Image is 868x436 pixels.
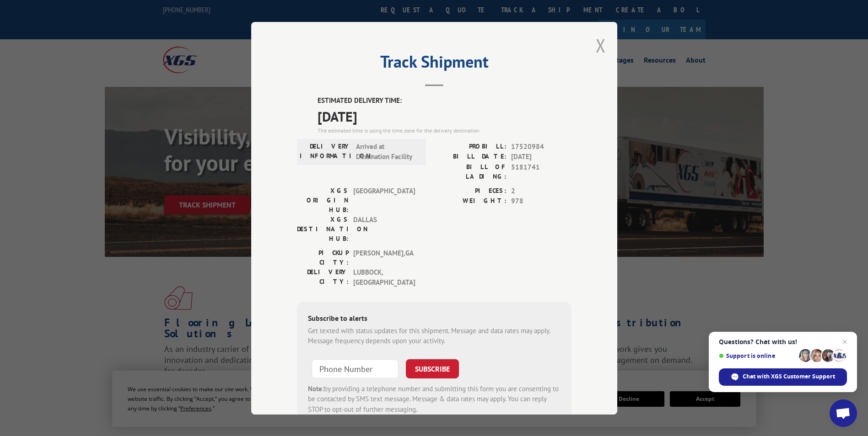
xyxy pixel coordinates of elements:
div: The estimated time is using the time zone for the delivery destination. [318,126,571,134]
span: LUBBOCK , [GEOGRAPHIC_DATA] [353,267,415,287]
span: 17520984 [511,141,571,152]
span: 978 [511,196,571,207]
label: ESTIMATED DELIVERY TIME: [318,96,571,106]
div: Get texted with status updates for this shipment. Message and data rates may apply. Message frequ... [308,325,561,346]
button: SUBSCRIBE [406,359,459,378]
label: BILL OF LADING: [434,162,507,181]
label: PROBILL: [434,141,507,152]
div: by providing a telephone number and submitting this form you are consenting to be contacted by SM... [308,383,561,415]
span: Close chat [839,336,850,347]
label: PICKUP CITY: [297,248,349,267]
div: Open chat [830,399,857,427]
strong: Note: [308,384,324,393]
span: [DATE] [318,106,571,126]
label: DELIVERY CITY: [297,267,349,287]
span: Support is online [719,352,796,359]
span: Chat with XGS Customer Support [743,372,835,381]
label: XGS ORIGIN HUB: [297,186,349,214]
button: Close modal [596,33,606,58]
span: [DATE] [511,152,571,162]
label: BILL DATE: [434,152,507,162]
label: WEIGHT: [434,196,507,207]
div: Subscribe to alerts [308,312,561,325]
label: DELIVERY INFORMATION: [300,141,351,162]
span: DALLAS [353,214,415,243]
h2: Track Shipment [297,55,571,73]
label: PIECES: [434,186,507,196]
div: Chat with XGS Customer Support [719,368,847,386]
span: 5181741 [511,162,571,181]
span: [PERSON_NAME] , GA [353,248,415,267]
span: 2 [511,186,571,196]
span: Questions? Chat with us! [719,338,847,346]
span: Arrived at Destination Facility [356,141,418,162]
input: Phone Number [312,359,399,378]
span: [GEOGRAPHIC_DATA] [353,186,415,214]
label: XGS DESTINATION HUB: [297,214,349,243]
